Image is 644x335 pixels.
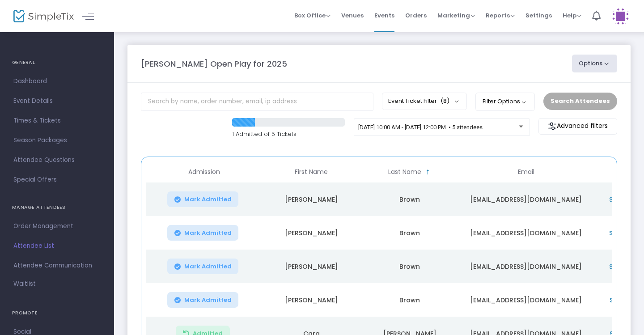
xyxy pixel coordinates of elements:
[184,196,232,203] span: Mark Admitted
[262,182,360,216] td: [PERSON_NAME]
[459,182,593,216] td: [EMAIL_ADDRESS][DOMAIN_NAME]
[437,11,475,20] span: Marketing
[525,4,552,27] span: Settings
[167,292,239,308] button: Mark Admitted
[459,216,593,250] td: [EMAIL_ADDRESS][DOMAIN_NAME]
[13,280,36,288] span: Waitlist
[441,98,449,105] span: (8)
[184,229,232,237] span: Mark Admitted
[572,55,618,72] button: Options
[167,191,239,207] button: Mark Admitted
[12,304,102,322] h4: PROMOTE
[424,169,432,176] span: Sortable
[232,130,345,139] p: 1 Admitted of 5 Tickets
[262,216,360,250] td: [PERSON_NAME]
[358,124,483,131] span: [DATE] 10:00 AM - [DATE] 12:00 PM • 5 attendees
[538,118,617,135] m-button: Advanced filters
[475,93,535,110] button: Filter Options
[262,250,360,283] td: [PERSON_NAME]
[360,216,459,250] td: Brown
[388,168,421,176] span: Last Name
[141,58,287,70] m-panel-title: [PERSON_NAME] Open Play for 2025
[13,260,101,271] span: Attendee Communication
[13,154,101,166] span: Attendee Questions
[262,283,360,317] td: [PERSON_NAME]
[459,283,593,317] td: [EMAIL_ADDRESS][DOMAIN_NAME]
[184,297,232,304] span: Mark Admitted
[13,174,101,186] span: Special Offers
[184,263,232,270] span: Mark Admitted
[13,221,101,232] span: Order Management
[382,93,467,110] button: Event Ticket Filter(8)
[188,168,220,176] span: Admission
[360,250,459,283] td: Brown
[12,54,102,72] h4: GENERAL
[295,168,328,176] span: First Name
[341,4,364,27] span: Venues
[13,115,101,127] span: Times & Tickets
[141,93,373,111] input: Search by name, order number, email, ip address
[13,95,101,107] span: Event Details
[167,259,239,274] button: Mark Admitted
[13,135,101,146] span: Season Packages
[563,11,581,20] span: Help
[548,122,557,131] img: filter
[13,240,101,252] span: Attendee List
[13,76,101,87] span: Dashboard
[294,11,330,20] span: Box Office
[360,182,459,216] td: Brown
[486,11,515,20] span: Reports
[167,225,239,241] button: Mark Admitted
[405,4,427,27] span: Orders
[459,250,593,283] td: [EMAIL_ADDRESS][DOMAIN_NAME]
[374,4,394,27] span: Events
[360,283,459,317] td: Brown
[12,199,102,216] h4: MANAGE ATTENDEES
[518,168,534,176] span: Email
